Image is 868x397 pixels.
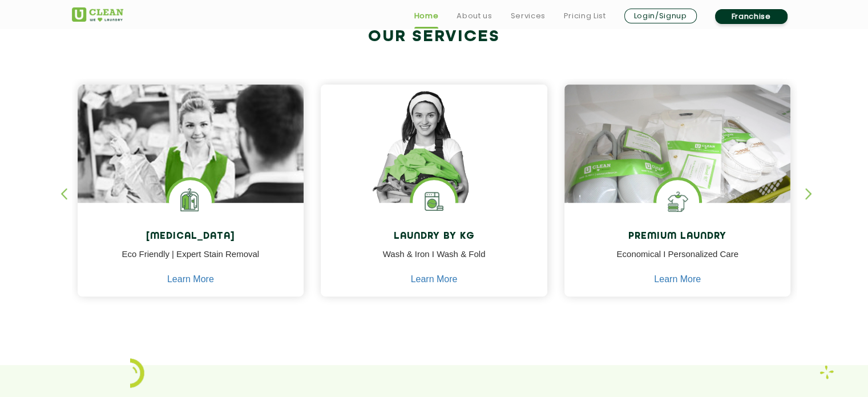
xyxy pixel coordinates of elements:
[86,248,296,274] p: Eco Friendly | Expert Stain Removal
[573,231,782,242] h4: Premium Laundry
[564,85,791,235] img: laundry done shoes and clothes
[72,7,123,22] img: UClean Laundry and Dry Cleaning
[656,180,699,223] img: Shoes Cleaning
[72,27,797,46] h2: Our Services
[329,231,539,242] h4: Laundry by Kg
[715,9,788,24] a: Franchise
[130,358,144,388] img: icon_2.png
[624,9,697,23] a: Login/Signup
[654,274,701,284] a: Learn More
[411,274,458,284] a: Learn More
[564,9,606,23] a: Pricing List
[86,231,296,242] h4: [MEDICAL_DATA]
[573,248,782,274] p: Economical I Personalized Care
[413,180,455,223] img: laundry washing machine
[414,9,439,23] a: Home
[78,85,304,267] img: Drycleaners near me
[457,9,492,23] a: About us
[321,85,547,235] img: a girl with laundry basket
[819,365,834,379] img: Laundry wash and iron
[510,9,545,23] a: Services
[169,180,212,223] img: Laundry Services near me
[167,274,214,284] a: Learn More
[329,248,539,274] p: Wash & Iron I Wash & Fold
